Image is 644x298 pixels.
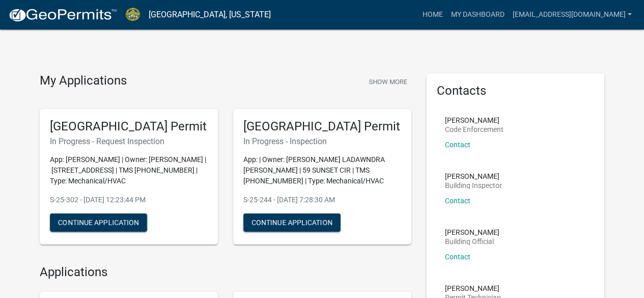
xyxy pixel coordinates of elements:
h4: Applications [40,265,411,280]
p: [PERSON_NAME] [445,117,503,124]
h6: In Progress - Request Inspection [50,137,208,146]
p: [PERSON_NAME] [445,285,501,292]
h5: Contacts [437,84,595,98]
button: Continue Application [50,213,147,232]
a: Home [418,5,447,24]
h4: My Applications [40,73,127,89]
a: Contact [445,141,470,149]
a: [GEOGRAPHIC_DATA], [US_STATE] [149,6,271,23]
p: [PERSON_NAME] [445,173,502,180]
a: Contact [445,253,470,261]
p: Building Inspector [445,182,502,189]
button: Show More [365,73,411,90]
p: [PERSON_NAME] [445,229,499,236]
a: Contact [445,197,470,205]
p: App: [PERSON_NAME] | Owner: [PERSON_NAME] | [STREET_ADDRESS] | TMS [PHONE_NUMBER] | Type: Mechani... [50,154,208,186]
a: My Dashboard [447,5,509,24]
p: S-25-302 - [DATE] 12:23:44 PM [50,195,208,205]
h5: [GEOGRAPHIC_DATA] Permit [50,119,208,134]
p: S-25-244 - [DATE] 7:28:30 AM [243,195,401,205]
button: Continue Application [243,213,341,232]
a: [EMAIL_ADDRESS][DOMAIN_NAME] [509,5,636,24]
p: Building Official [445,238,499,245]
p: App: | Owner: [PERSON_NAME] LADAWNDRA [PERSON_NAME] | 59 SUNSET CIR | TMS [PHONE_NUMBER] | Type: ... [243,154,401,186]
img: Jasper County, South Carolina [125,8,141,21]
p: Code Enforcement [445,126,503,133]
h5: [GEOGRAPHIC_DATA] Permit [243,119,401,134]
h6: In Progress - Inspection [243,137,401,146]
